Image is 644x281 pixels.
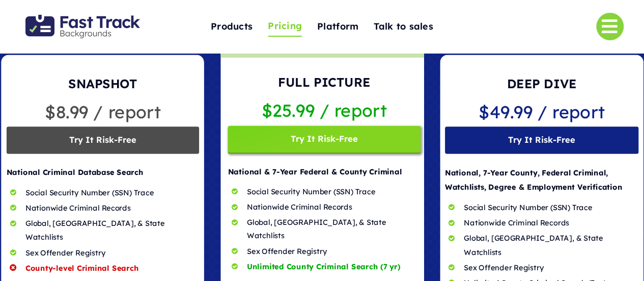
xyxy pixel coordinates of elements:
[25,14,140,24] a: Fast Track Backgrounds Logo
[317,16,358,38] a: Platform
[268,16,302,37] a: Pricing
[374,19,433,35] span: Talk to sales
[25,15,140,38] img: Fast Track Backgrounds Logo
[374,16,433,38] a: Talk to sales
[171,1,472,52] nav: One Page
[317,19,358,35] span: Platform
[211,19,253,35] span: Products
[596,13,624,40] a: Link to #
[268,18,302,34] span: Pricing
